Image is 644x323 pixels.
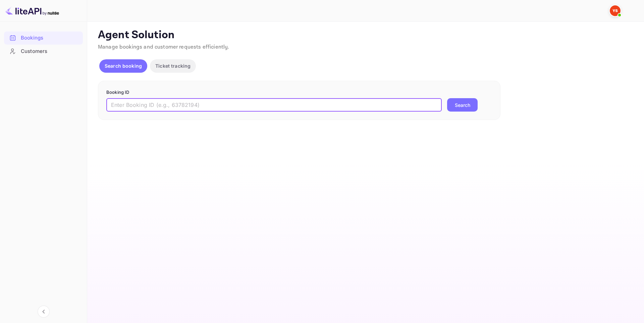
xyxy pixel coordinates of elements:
div: Bookings [21,34,79,42]
button: Collapse navigation [38,306,50,318]
p: Booking ID [106,89,492,96]
p: Agent Solution [98,28,632,42]
span: Manage bookings and customer requests efficiently. [98,44,229,51]
p: Search booking [105,62,142,69]
p: Ticket tracking [155,62,191,69]
div: Bookings [4,31,83,45]
a: Bookings [4,31,83,44]
a: Customers [4,45,83,57]
div: Customers [21,48,79,55]
img: LiteAPI logo [5,5,59,16]
img: Yandex Support [610,5,621,16]
button: Search [447,98,478,112]
input: Enter Booking ID (e.g., 63782194) [106,98,442,112]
